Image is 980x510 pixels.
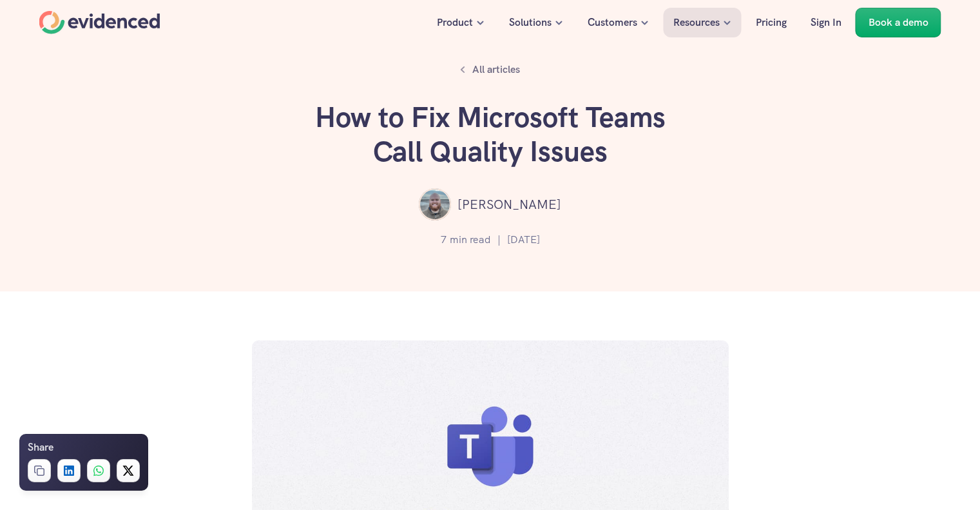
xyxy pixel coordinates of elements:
p: Solutions [509,14,552,31]
a: Pricing [746,8,796,37]
a: Sign In [801,8,851,37]
h6: Share [28,439,53,456]
p: Product [437,14,473,31]
p: Resources [673,14,720,31]
p: min read [450,231,491,248]
p: Book a demo [869,14,928,31]
p: [PERSON_NAME] [457,194,561,215]
p: 7 [441,231,447,248]
a: Book a demo [856,8,941,37]
img: "" [419,188,451,221]
p: | [497,231,501,248]
a: All articles [453,58,527,81]
h1: How to Fix Microsoft Teams Call Quality Issues [297,101,684,169]
p: Pricing [756,14,787,31]
p: Customers [588,14,637,31]
a: Home [39,11,160,34]
p: [DATE] [507,231,540,248]
p: Sign In [811,14,841,31]
p: All articles [472,61,520,78]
